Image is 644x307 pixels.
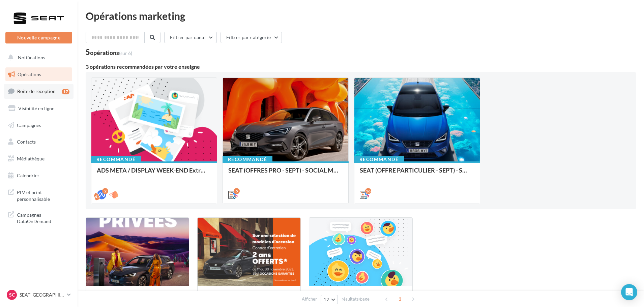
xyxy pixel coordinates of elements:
[86,49,132,56] div: 5
[18,105,54,111] span: Visibilité en ligne
[234,188,240,194] div: 5
[119,50,132,56] span: (sur 6)
[86,11,636,21] div: Opérations marketing
[4,67,74,82] a: Opérations
[5,288,72,301] a: SC SEAT [GEOGRAPHIC_DATA]
[4,208,74,227] a: Campagnes DataOnDemand
[9,291,15,298] span: SC
[621,284,637,300] div: Open Intercom Messenger
[342,296,370,302] span: résultats/page
[17,173,39,178] span: Calendrier
[228,167,343,180] div: SEAT (OFFRES PRO - SEPT) - SOCIAL MEDIA
[360,167,474,180] div: SEAT (OFFRE PARTICULIER - SEPT) - SOCIAL MEDIA
[4,51,71,65] button: Notifications
[365,188,371,194] div: 16
[4,84,74,98] a: Boîte de réception17
[62,89,69,94] div: 17
[90,50,132,56] div: opérations
[221,32,282,43] button: Filtrer par catégorie
[354,156,404,163] div: Recommandé
[17,188,69,202] span: PLV et print personnalisable
[102,188,108,194] div: 2
[4,118,74,132] a: Campagnes
[394,294,405,304] span: 1
[4,152,74,166] a: Médiathèque
[18,55,45,60] span: Notifications
[17,139,36,145] span: Contacts
[324,297,329,302] span: 12
[17,122,41,128] span: Campagnes
[17,210,69,225] span: Campagnes DataOnDemand
[17,156,45,161] span: Médiathèque
[302,296,317,302] span: Afficher
[18,71,41,77] span: Opérations
[4,135,74,149] a: Contacts
[4,168,74,183] a: Calendrier
[4,101,74,116] a: Visibilité en ligne
[223,156,272,163] div: Recommandé
[4,185,74,205] a: PLV et print personnalisable
[321,295,338,304] button: 12
[97,167,211,180] div: ADS META / DISPLAY WEEK-END Extraordinaire (JPO) Septembre 2025
[86,64,636,69] div: 3 opérations recommandées par votre enseigne
[17,88,56,94] span: Boîte de réception
[5,32,72,43] button: Nouvelle campagne
[91,156,141,163] div: Recommandé
[20,291,64,298] p: SEAT [GEOGRAPHIC_DATA]
[164,32,217,43] button: Filtrer par canal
